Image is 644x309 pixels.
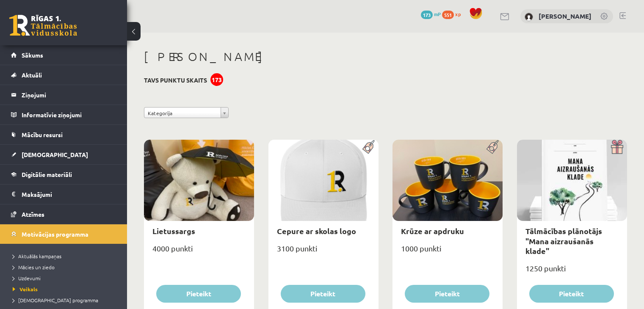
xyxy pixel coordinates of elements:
[11,65,116,85] a: Aktuāli
[13,263,119,271] a: Mācies un ziedo
[13,286,38,292] span: Veikals
[156,285,241,303] button: Pieteikt
[277,226,356,236] a: Cepure ar skolas logo
[281,285,365,303] button: Pieteikt
[11,224,116,244] a: Motivācijas programma
[455,11,461,17] span: xp
[22,105,116,124] legend: Informatīvie ziņojumi
[13,264,55,270] span: Mācies un ziedo
[525,226,602,256] a: Tālmācības plānotājs "Mana aizraušanās klade"
[517,261,627,282] div: 1250 punkti
[152,226,195,236] a: Lietussargs
[11,85,116,105] a: Ziņojumi
[13,296,119,304] a: [DEMOGRAPHIC_DATA] programma
[268,241,379,262] div: 3100 punkti
[22,131,63,138] span: Mācību resursi
[22,51,43,59] span: Sākums
[11,125,116,144] a: Mācību resursi
[11,185,116,204] a: Maksājumi
[9,15,77,36] a: Rīgas 1. Tālmācības vidusskola
[11,105,116,124] a: Informatīvie ziņojumi
[11,204,116,224] a: Atzīmes
[22,85,116,105] legend: Ziņojumi
[11,145,116,164] a: [DEMOGRAPHIC_DATA]
[144,107,229,118] a: Kategorija
[525,13,533,21] img: Sendija Ivanova
[421,11,433,19] span: 173
[442,11,465,17] a: 551 xp
[421,11,441,17] a: 173 mP
[13,274,119,282] a: Uzdevumi
[22,71,42,79] span: Aktuāli
[405,285,489,303] button: Pieteikt
[484,140,503,154] img: Populāra prece
[13,275,41,281] span: Uzdevumi
[13,297,98,303] span: [DEMOGRAPHIC_DATA] programma
[22,185,116,204] legend: Maksājumi
[539,12,591,20] a: [PERSON_NAME]
[529,285,614,303] button: Pieteikt
[608,140,627,154] img: Dāvana ar pārsteigumu
[359,140,379,154] img: Populāra prece
[11,45,116,65] a: Sākums
[13,285,119,293] a: Veikals
[144,77,207,84] h3: Tavs punktu skaits
[13,253,61,259] span: Aktuālās kampaņas
[22,210,44,218] span: Atzīmes
[401,226,464,236] a: Krūze ar apdruku
[442,11,454,19] span: 551
[144,241,254,262] div: 4000 punkti
[22,151,88,158] span: [DEMOGRAPHIC_DATA]
[392,241,503,262] div: 1000 punkti
[144,50,627,64] h1: [PERSON_NAME]
[13,252,119,260] a: Aktuālās kampaņas
[434,11,441,17] span: mP
[11,165,116,184] a: Digitālie materiāli
[22,230,88,238] span: Motivācijas programma
[22,171,72,178] span: Digitālie materiāli
[210,73,223,86] div: 173
[148,108,217,119] span: Kategorija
